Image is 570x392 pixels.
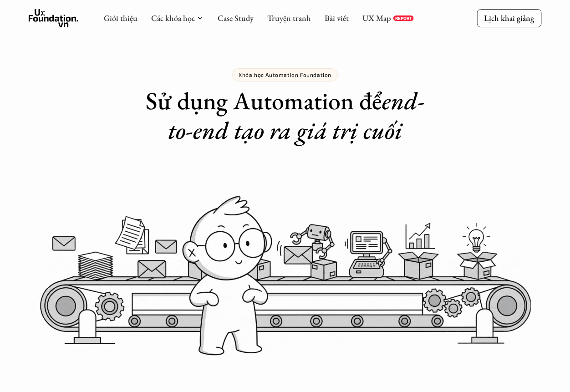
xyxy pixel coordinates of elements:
a: Lịch khai giảng [477,9,541,27]
p: Lịch khai giảng [484,13,534,23]
a: Truyện tranh [267,13,311,23]
a: REPORT [393,15,414,21]
a: UX Map [362,13,391,23]
em: end-to-end tạo ra giá trị cuối [168,85,425,146]
a: Bài viết [325,13,349,23]
p: Khóa học Automation Foundation [239,71,331,78]
a: Case Study [218,13,254,23]
p: REPORT [395,15,412,21]
a: Giới thiệu [104,13,137,23]
a: Các khóa học [151,13,195,23]
h1: Sử dụng Automation để [137,86,433,145]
